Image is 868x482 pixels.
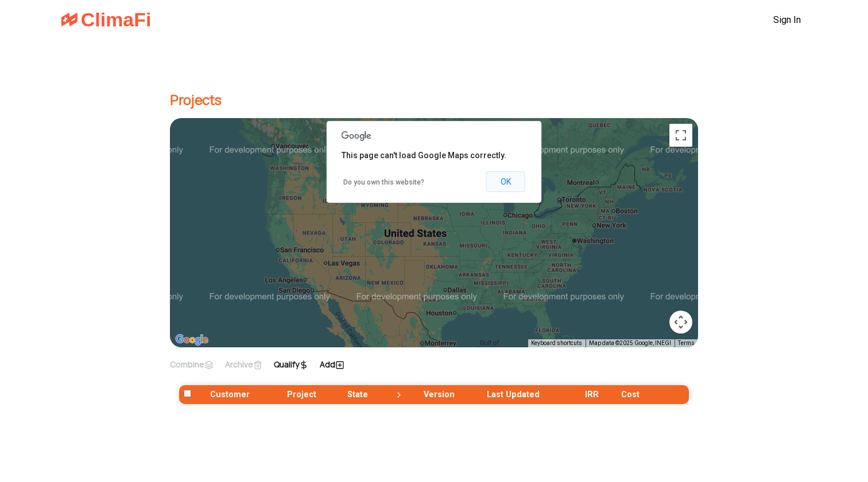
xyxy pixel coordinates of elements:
th: Toggle SortBy [660,385,674,404]
th: Toggle SortBy [675,385,689,404]
button: Keyboard shortcuts [531,339,582,347]
label: Add [320,359,344,370]
span: Map data ©2025 Google, INEGI [589,340,671,346]
a: Sign In [773,14,801,25]
th: Toggle SortBy [580,385,617,404]
label: Qualify [274,359,308,370]
a: Terms (opens in new tab) [678,340,695,346]
button: OK [486,171,525,192]
span: This page can't load Google Maps correctly. [342,151,506,160]
th: Toggle SortBy [282,385,343,404]
th: Toggle SortBy [343,385,390,404]
span: Toggle All Rows Expanded [394,390,404,399]
img: Google [173,332,211,347]
button: Toggle fullscreen view [669,124,692,147]
input: Toggle All Rows Selected [184,390,191,397]
th: Toggle SortBy [482,385,580,404]
th: Toggle SortBy [617,385,660,404]
a: Do you own this website? [343,178,424,186]
th: Toggle SortBy [419,385,482,404]
label: Archive [225,359,262,370]
button: Map camera controls [669,311,692,334]
span: Projects [170,91,698,109]
img: ClimaFi [61,10,150,29]
th: Toggle SortBy [206,385,282,404]
a: Open this area in Google Maps (opens a new window) [173,332,211,347]
label: Combine [170,359,214,370]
